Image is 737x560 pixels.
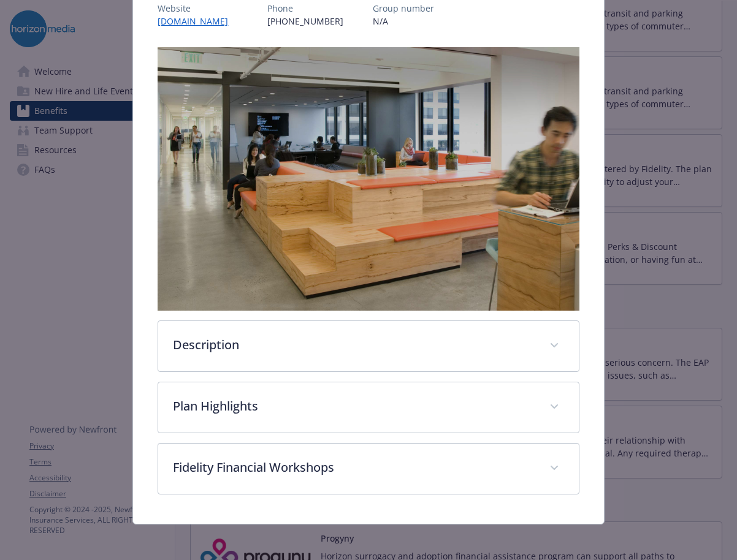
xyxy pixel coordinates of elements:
img: banner [158,47,579,311]
p: Phone [267,2,343,15]
div: Description [158,321,578,371]
p: Fidelity Financial Workshops [173,458,534,477]
p: Description [173,336,534,354]
div: Fidelity Financial Workshops [158,444,578,494]
p: Plan Highlights [173,397,534,415]
p: [PHONE_NUMBER] [267,15,343,28]
p: N/A [373,15,434,28]
p: Group number [373,2,434,15]
p: Website [158,2,238,15]
a: [DOMAIN_NAME] [158,15,238,27]
div: Plan Highlights [158,382,578,433]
